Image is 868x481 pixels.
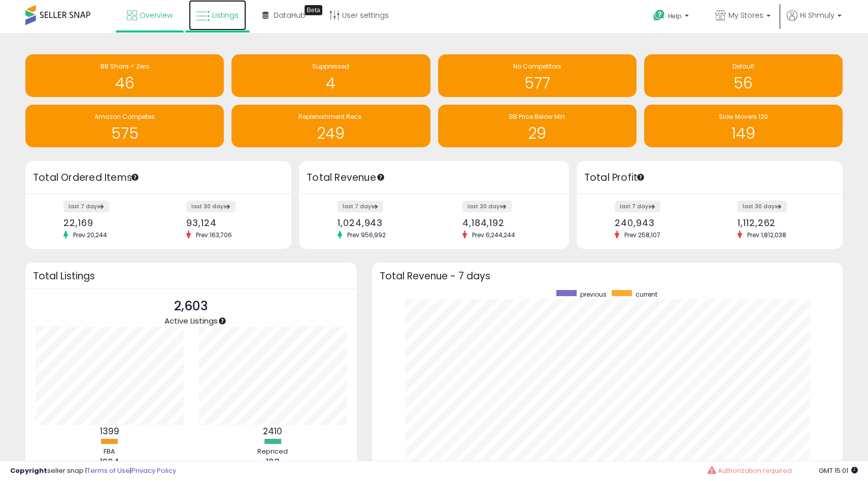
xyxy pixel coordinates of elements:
a: Hi Shmuly [787,10,842,33]
span: Active Listings [164,315,218,326]
span: current [636,290,657,299]
h3: Total Revenue - 7 days [380,272,835,280]
p: 2,603 [164,297,218,316]
h1: 149 [649,125,838,142]
span: Prev: 6,244,244 [467,231,520,239]
span: BB Share = Zero [101,62,149,71]
label: last 7 days [338,201,383,212]
div: FBA [79,447,140,457]
span: BB Price Below Min [509,112,565,121]
span: My Stores [728,10,763,20]
h1: 56 [649,75,838,91]
h3: Total Profit [584,171,835,185]
div: Tooltip anchor [376,173,385,182]
span: Overview [140,10,173,20]
a: Slow Movers 120 149 [644,105,843,147]
div: 22,169 [63,217,151,228]
label: last 30 days [738,201,787,212]
label: last 30 days [186,201,236,212]
label: last 7 days [615,201,660,212]
b: 193 [266,456,280,468]
h1: 29 [443,125,631,142]
div: 93,124 [186,217,274,228]
span: Prev: 20,244 [68,231,112,239]
span: Listings [212,10,239,20]
a: Privacy Policy [131,466,176,475]
b: 1399 [100,425,119,437]
a: Replenishment Recs. 249 [231,105,430,147]
span: Amazon Competes [94,112,155,121]
div: 4,184,192 [462,217,551,228]
h3: Total Listings [33,272,349,280]
h1: 4 [237,75,425,91]
h1: 46 [30,75,219,91]
div: Tooltip anchor [130,173,140,182]
a: BB Share = Zero 46 [25,54,224,97]
div: 1,112,262 [738,217,825,228]
span: Prev: 163,706 [191,231,237,239]
a: No Competitors 577 [438,54,637,97]
div: seller snap | | [10,466,176,476]
span: Prev: 1,812,038 [742,231,791,239]
a: Terms of Use [87,466,130,475]
span: Prev: 956,992 [342,231,391,239]
b: 1204 [100,456,119,468]
span: Slow Movers 120 [719,112,768,121]
h1: 575 [30,125,219,142]
span: Hi Shmuly [800,10,834,20]
span: No Competitors [513,62,561,71]
h3: Total Ordered Items [33,171,284,185]
a: Help [645,2,699,33]
span: Prev: 258,107 [619,231,665,239]
span: 2025-08-11 15:01 GMT [819,466,858,475]
b: 2410 [263,425,282,437]
label: last 30 days [462,201,512,212]
div: 1,024,943 [338,217,426,228]
strong: Copyright [10,466,47,475]
a: BB Price Below Min 29 [438,105,637,147]
span: Default [732,62,754,71]
div: Tooltip anchor [636,173,645,182]
a: Default 56 [644,54,843,97]
div: Tooltip anchor [305,5,322,15]
span: Authorization required [718,466,792,475]
div: Tooltip anchor [218,316,227,326]
span: Help [668,12,682,20]
span: Suppressed [312,62,349,71]
h3: Total Revenue [307,171,561,185]
span: previous [580,290,607,299]
h1: 249 [237,125,425,142]
h1: 577 [443,75,631,91]
div: 240,943 [615,217,702,228]
label: last 7 days [63,201,109,212]
a: Amazon Competes 575 [25,105,224,147]
i: Get Help [653,9,665,22]
a: Suppressed 4 [231,54,430,97]
div: Repriced [242,447,303,457]
span: DataHub [274,10,306,20]
span: Replenishment Recs. [298,112,363,121]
